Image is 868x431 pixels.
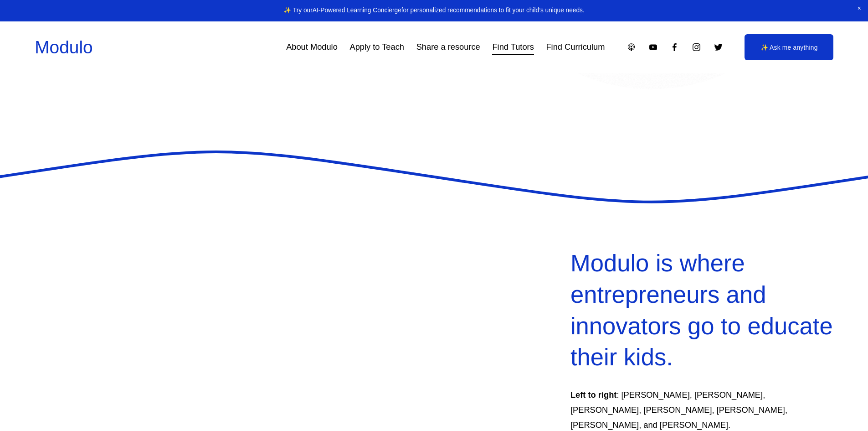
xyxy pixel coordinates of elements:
a: Modulo [35,37,92,57]
a: Facebook [670,42,679,52]
a: Twitter [714,42,723,52]
a: Apple Podcasts [627,42,636,52]
a: Instagram [692,42,701,52]
a: Share a resource [416,39,480,56]
a: AI-Powered Learning Concierge [313,7,401,14]
a: YouTube [648,42,658,52]
a: Find Tutors [492,39,534,56]
a: About Modulo [286,39,338,56]
h2: Modulo is where entrepreneurs and innovators go to educate their kids. [570,248,833,374]
a: Find Curriculum [546,39,605,56]
strong: Left to right [570,390,616,400]
a: ✨ Ask me anything [745,34,833,60]
a: Apply to Teach [350,39,404,56]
